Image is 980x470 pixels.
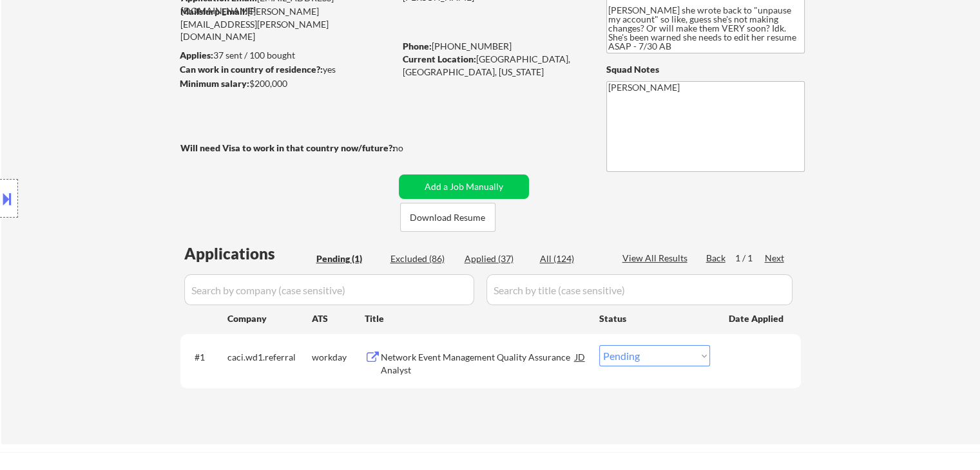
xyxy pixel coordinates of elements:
div: workday [312,351,365,364]
div: Applications [184,246,312,261]
div: Title [365,312,587,325]
div: Pending (1) [316,252,381,265]
input: Search by title (case sensitive) [486,274,793,305]
div: All (124) [540,252,604,265]
strong: Current Location: [403,53,476,64]
div: $200,000 [180,77,394,90]
div: ATS [312,312,365,325]
div: yes [180,63,390,76]
div: [GEOGRAPHIC_DATA], [GEOGRAPHIC_DATA], [US_STATE] [403,53,585,78]
div: Applied (37) [465,252,529,265]
div: Back [706,252,727,265]
div: Squad Notes [606,63,805,76]
div: [PERSON_NAME][EMAIL_ADDRESS][PERSON_NAME][DOMAIN_NAME] [180,5,394,43]
div: JD [574,345,587,368]
div: #1 [195,351,217,364]
div: Network Event Management Quality Assurance Analyst [381,351,575,376]
button: Add a Job Manually [399,174,529,199]
div: 37 sent / 100 bought [180,49,394,62]
div: no [393,142,430,155]
strong: Mailslurp Email: [180,6,247,17]
div: Next [765,252,785,265]
strong: Can work in country of residence?: [180,64,323,75]
div: Excluded (86) [390,252,455,265]
input: Search by company (case sensitive) [184,274,474,305]
div: View All Results [622,252,691,265]
strong: Minimum salary: [180,78,249,89]
strong: Will need Visa to work in that country now/future?: [180,142,395,153]
div: caci.wd1.referral [227,351,312,364]
strong: Phone: [403,41,432,52]
div: Status [599,306,710,330]
button: Download Resume [400,203,495,232]
strong: Applies: [180,50,213,61]
div: Date Applied [729,312,785,325]
div: [PHONE_NUMBER] [403,40,585,53]
div: 1 / 1 [735,252,765,265]
div: Company [227,312,312,325]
